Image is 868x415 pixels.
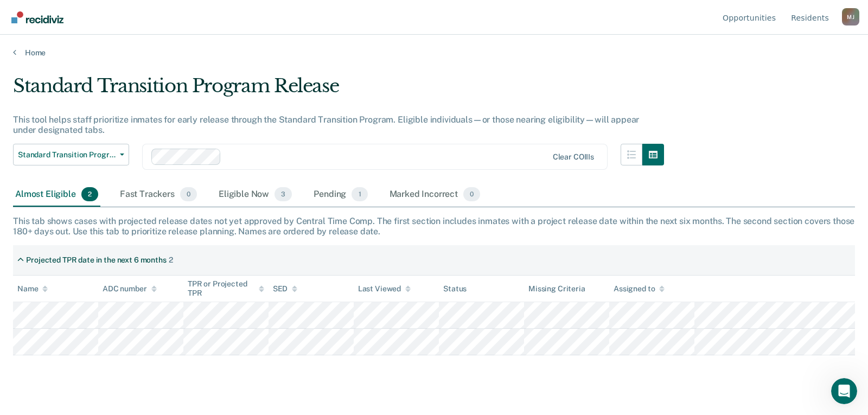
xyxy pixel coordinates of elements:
[13,114,664,135] div: This tool helps staff prioritize inmates for early release through the Standard Transition Progra...
[553,152,594,162] div: Clear COIIIs
[352,187,367,201] span: 1
[17,284,48,293] div: Name
[81,187,98,201] span: 2
[26,256,167,265] div: Projected TPR date in the next 6 months
[387,183,483,207] div: Marked Incorrect0
[169,256,173,265] div: 2
[443,284,467,293] div: Status
[463,187,480,201] span: 0
[13,216,855,237] div: This tab shows cases with projected release dates not yet approved by Central Time Comp. The firs...
[118,183,199,207] div: Fast Trackers0
[13,75,664,106] div: Standard Transition Program Release
[13,144,129,165] button: Standard Transition Program Release
[311,183,369,207] div: Pending1
[275,187,292,201] span: 3
[11,11,63,23] img: Recidiviz
[831,378,857,404] iframe: Intercom live chat
[358,284,411,293] div: Last Viewed
[180,187,197,201] span: 0
[18,150,116,159] span: Standard Transition Program Release
[13,251,177,269] div: Projected TPR date in the next 6 months2
[188,279,264,298] div: TPR or Projected TPR
[614,284,665,293] div: Assigned to
[528,284,585,293] div: Missing Criteria
[842,8,859,25] button: Profile dropdown button
[13,183,100,207] div: Almost Eligible2
[273,284,298,293] div: SED
[842,8,859,25] div: M J
[13,48,855,58] a: Home
[103,284,157,293] div: ADC number
[216,183,294,207] div: Eligible Now3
